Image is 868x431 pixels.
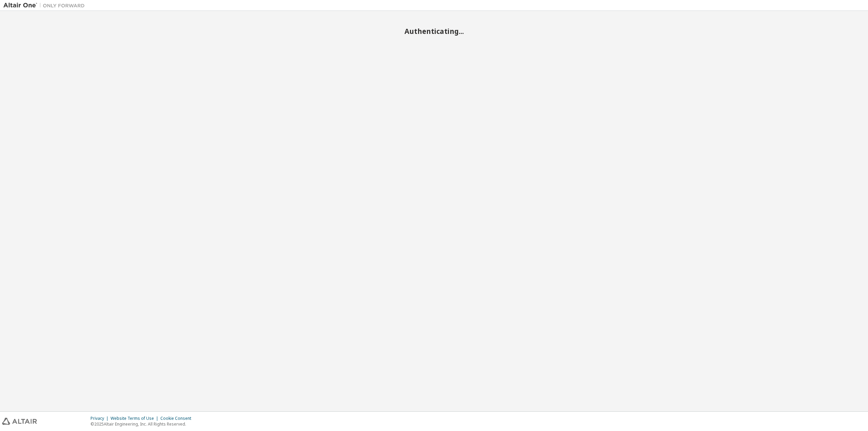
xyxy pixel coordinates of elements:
img: Altair One [3,2,88,9]
div: Cookie Consent [160,416,195,421]
p: © 2025 Altair Engineering, Inc. All Rights Reserved. [91,421,195,427]
h2: Authenticating... [3,27,865,36]
img: altair_logo.svg [2,418,37,425]
div: Privacy [91,416,111,421]
div: Website Terms of Use [111,416,160,421]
